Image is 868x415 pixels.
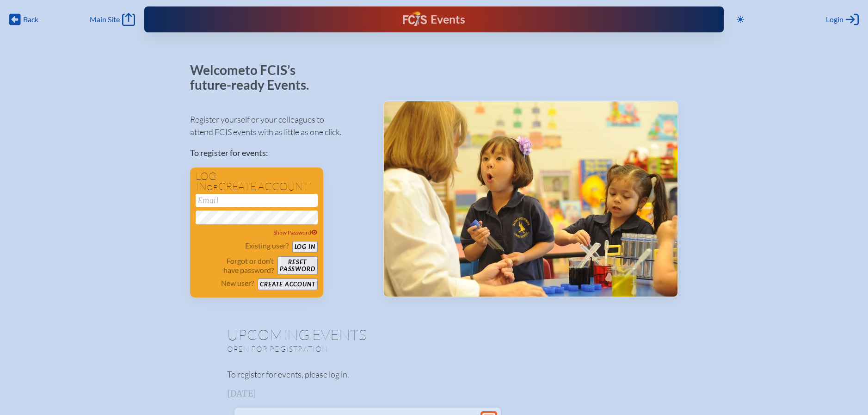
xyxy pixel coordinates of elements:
input: Email [196,194,318,207]
p: New user? [221,279,254,288]
span: Back [23,15,38,24]
button: Create account [258,279,317,290]
p: Forgot or don’t have password? [196,256,274,275]
p: Register yourself or your colleagues to attend FCIS events with as little as one click. [190,113,368,138]
button: Resetpassword [277,256,317,275]
h3: [DATE] [227,389,641,398]
span: Show Password [273,229,318,236]
span: or [207,183,218,192]
p: Open for registration [227,344,471,353]
a: Main Site [90,13,135,26]
h1: Log in create account [196,171,318,192]
p: To register for events, please log in. [227,368,641,381]
span: Login [826,15,843,24]
img: Events [384,101,677,297]
button: Log in [292,241,318,253]
h1: Upcoming Events [227,327,641,342]
p: Welcome to FCIS’s future-ready Events. [190,63,320,92]
p: Existing user? [245,241,289,250]
p: To register for events: [190,147,368,159]
div: FCIS Events — Future ready [304,11,564,28]
span: Main Site [90,15,120,24]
